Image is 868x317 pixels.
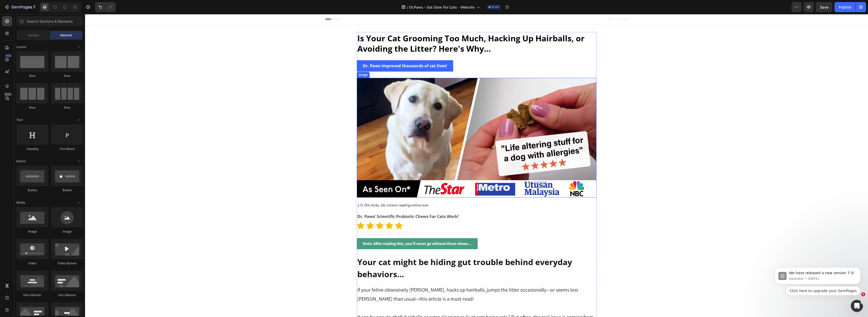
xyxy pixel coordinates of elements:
[16,45,26,49] span: Layout
[16,159,26,164] span: Button
[16,74,48,78] div: Row
[85,14,868,317] iframe: Design area
[272,19,500,40] strong: Is Your Cat Grooming Too Much, Hacking Up Hairballs, or Avoiding the Litter? Here's Why…
[16,293,48,297] div: Hero Banner
[60,33,72,38] span: Element
[278,48,362,55] p: Dr. Paws improved thousands of cat lives!
[16,118,23,122] span: Text
[75,43,83,51] span: Toggle open
[51,105,83,110] div: Row
[834,2,856,12] button: Publish
[407,5,408,10] span: /
[272,271,511,289] p: If your feline obsessively [PERSON_NAME], hacks up hairballs, jumps the litter occasionally—or se...
[75,157,83,165] span: Toggle open
[409,5,474,10] span: Dr.Paws - Gut Glow For Cats - Website
[51,74,83,78] div: Row
[816,2,832,12] button: Save
[4,92,12,96] div: Beta
[51,293,83,297] div: Hero Banner
[272,241,511,267] h2: Your cat might be hiding gut trouble behind everyday behaviors...
[492,5,499,9] span: Draft
[767,251,868,303] iframe: Intercom notifications message
[820,5,828,9] span: Save
[851,300,863,312] iframe: Intercom live chat
[2,2,38,12] button: 7
[16,188,48,193] div: Button
[272,188,343,193] i: 172.764 clicks, 161 visitors reading online now
[861,292,865,296] span: 1
[272,224,393,235] a: Note: After reading this, you'll never go without these chews...
[95,2,116,12] div: Undo/Redo
[16,261,48,266] div: Video
[5,54,12,58] div: 450
[28,33,39,38] span: Section
[272,298,511,316] p: It can be easy to chalk hairballs or extra cleaning as “just cats being cats.” But often, the rea...
[33,4,35,10] p: 7
[278,226,387,233] div: Note: After reading this, you'll never go without these chews...
[75,116,83,124] span: Toggle open
[16,200,25,205] span: Media
[51,229,83,234] div: Image
[51,147,83,151] div: Text Block
[16,105,48,110] div: Row
[273,58,284,63] div: Image
[51,261,83,266] div: Video Banner
[272,46,368,57] a: Dr. Paws improved thousands of cat lives!
[51,188,83,193] div: Button
[16,147,48,151] div: Heading
[272,199,511,206] p: Dr. Paws’ Scientific Probiotic Chews For Cats Work!
[839,5,851,10] div: Publish
[75,199,83,207] span: Toggle open
[16,16,83,26] input: Search Sections & Elements
[16,229,48,234] div: Image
